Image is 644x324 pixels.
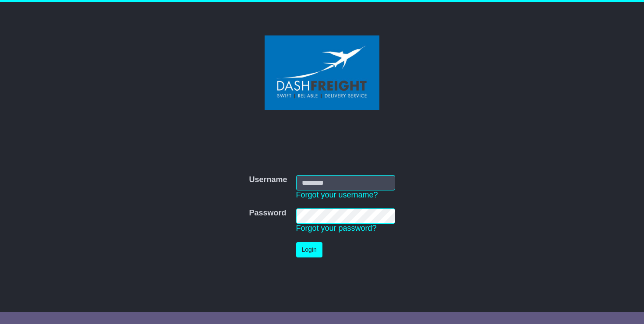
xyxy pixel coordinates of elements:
label: Username [249,175,287,185]
a: Forgot your username? [296,190,378,199]
a: Forgot your password? [296,224,377,232]
button: Login [296,242,322,257]
img: Dash Freight [265,35,379,110]
label: Password [249,208,286,218]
